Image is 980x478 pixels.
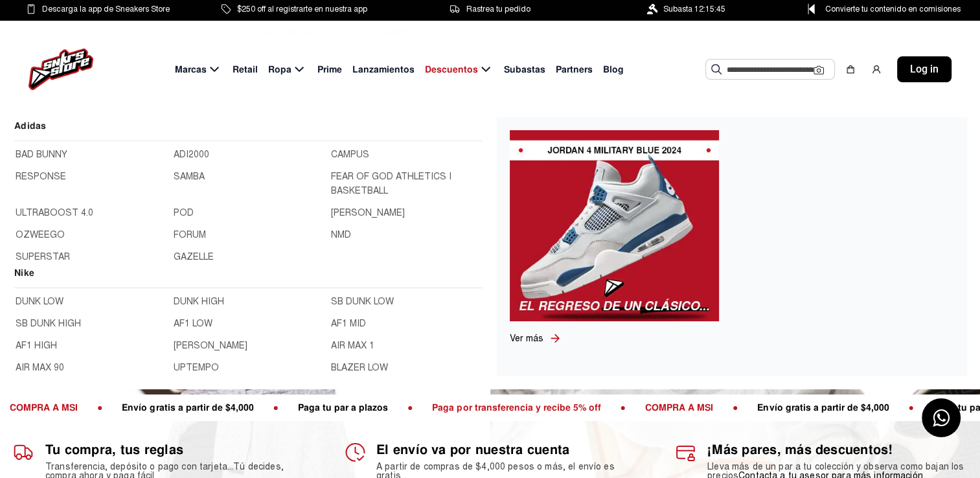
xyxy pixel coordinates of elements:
[16,206,166,220] a: ULTRABOOST 4.0
[556,63,593,76] span: Partners
[898,402,923,413] span: ●
[112,402,263,413] span: Envío gratis a partir de $4,000
[825,2,961,16] span: Convierte tu contenido en comisiones
[174,148,324,162] a: ADI2000
[14,119,483,141] h2: Adidas
[16,148,166,162] a: BAD BUNNY
[42,2,170,16] span: Descarga la app de Sneakers Store
[610,402,635,413] span: ●
[16,339,166,353] a: AF1 HIGH
[803,4,819,14] img: Control Point Icon
[466,2,530,16] span: Rastrea tu pedido
[398,402,422,413] span: ●
[28,49,93,90] img: logo
[237,2,367,16] span: $250 off al registrarte en nuestra app
[711,64,722,74] img: Buscar
[175,63,207,76] span: Marcas
[331,148,481,162] a: CAMPUS
[422,402,610,413] span: Paga por transferencia y recibe 5% off
[317,63,342,76] span: Prime
[14,266,483,288] h2: Nike
[352,63,415,76] span: Lanzamientos
[331,361,481,375] a: BLAZER LOW
[504,63,545,76] span: Subastas
[510,332,549,345] a: Ver más
[16,295,166,309] a: DUNK LOW
[331,206,481,220] a: [PERSON_NAME]
[288,402,398,413] span: Paga tu par a plazos
[174,295,324,309] a: DUNK HIGH
[603,63,624,76] span: Blog
[376,442,636,457] h1: El envío va por nuestra cuenta
[174,361,324,375] a: UPTEMPO
[174,206,324,220] a: POD
[16,317,166,331] a: SB DUNK HIGH
[331,317,481,331] a: AF1 MID
[331,295,481,309] a: SB DUNK LOW
[174,317,324,331] a: AF1 LOW
[747,402,898,413] span: Envío gratis a partir de $4,000
[174,250,324,264] a: GAZELLE
[814,65,824,75] img: Cámara
[510,333,543,344] span: Ver más
[174,339,324,353] a: [PERSON_NAME]
[910,62,939,77] span: Log in
[268,63,291,76] span: Ropa
[331,339,481,353] a: AIR MAX 1
[331,170,481,198] a: FEAR OF GOD ATHLETICS I BASKETBALL
[425,63,478,76] span: Descuentos
[331,228,481,242] a: NMD
[174,228,324,242] a: FORUM
[723,402,747,413] span: ●
[233,63,258,76] span: Retail
[707,442,967,457] h1: ¡Más pares, más descuentos!
[845,64,856,74] img: shopping
[16,250,166,264] a: SUPERSTAR
[16,361,166,375] a: AIR MAX 90
[174,170,324,198] a: SAMBA
[16,228,166,242] a: OZWEEGO
[263,402,288,413] span: ●
[16,170,166,198] a: RESPONSE
[871,64,882,74] img: user
[45,442,305,457] h1: Tu compra, tus reglas
[663,2,725,16] span: Subasta 12:15:45
[635,402,723,413] span: COMPRA A MSI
